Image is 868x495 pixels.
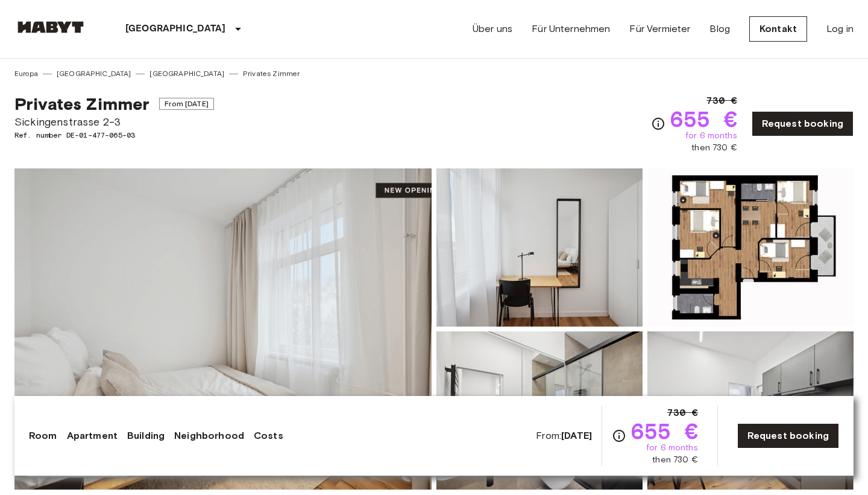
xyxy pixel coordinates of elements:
[647,168,854,327] img: Picture of unit DE-01-477-065-03
[737,423,839,449] a: Request booking
[629,22,690,36] a: Für Vermieter
[749,16,807,42] a: Kontakt
[436,331,643,490] img: Picture of unit DE-01-477-065-03
[709,22,730,36] a: Blog
[473,22,512,36] a: Über uns
[436,168,643,327] img: Picture of unit DE-01-477-065-03
[561,430,592,441] b: [DATE]
[647,331,854,490] img: Picture of unit DE-01-477-065-03
[125,22,226,36] p: [GEOGRAPHIC_DATA]
[670,108,737,130] span: 655 €
[536,429,592,442] span: From:
[532,22,610,36] a: Für Unternehmen
[631,420,698,442] span: 655 €
[826,22,854,36] a: Log in
[57,68,131,79] a: [GEOGRAPHIC_DATA]
[127,429,165,443] a: Building
[243,68,300,79] a: Privates Zimmer
[706,94,737,108] span: 730 €
[612,429,626,443] svg: Check cost overview for full price breakdown. Please note that discounts apply to new joiners onl...
[159,98,214,110] span: From [DATE]
[652,454,698,466] span: then 730 €
[14,114,214,130] span: Sickingenstrasse 2-3
[29,429,57,443] a: Room
[254,429,283,443] a: Costs
[646,442,698,454] span: for 6 months
[14,94,149,114] span: Privates Zimmer
[174,429,244,443] a: Neighborhood
[667,406,698,420] span: 730 €
[691,142,737,154] span: then 730 €
[651,117,665,131] svg: Check cost overview for full price breakdown. Please note that discounts apply to new joiners onl...
[14,168,432,490] img: Marketing picture of unit DE-01-477-065-03
[14,130,214,141] span: Ref. number DE-01-477-065-03
[67,429,118,443] a: Apartment
[685,130,737,142] span: for 6 months
[14,68,38,79] a: Europa
[14,21,87,33] img: Habyt
[149,68,224,79] a: [GEOGRAPHIC_DATA]
[752,111,854,136] a: Request booking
